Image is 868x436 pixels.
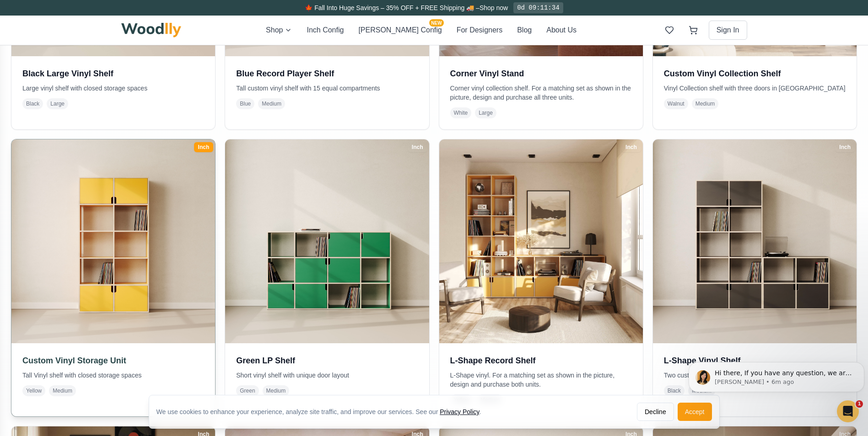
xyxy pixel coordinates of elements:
div: Inch [621,142,641,152]
button: [PERSON_NAME] ConfigNEW [358,25,442,36]
p: Corner vinyl collection shelf. For a matching set as shown in the picture, design and purchase al... [450,84,632,102]
button: Blog [517,25,532,36]
h3: Blue Record Player Shelf [236,67,418,80]
span: 1 [856,400,863,408]
span: 🍁 Fall Into Huge Savings – 35% OFF + FREE Shipping 🚚 – [305,4,479,11]
span: Medium [258,98,285,109]
p: Large vinyl shelf with closed storage spaces [22,84,204,93]
span: Black [664,385,685,396]
a: Shop now [480,4,508,11]
span: Yellow [22,385,45,396]
img: L-Shape Record Shelf [439,139,643,343]
span: Large [47,98,68,109]
span: NEW [429,19,443,27]
a: Privacy Policy [440,408,479,415]
span: Yellow [450,394,473,405]
h3: L-Shape Record Shelf [450,354,632,367]
button: For Designers [457,25,502,36]
span: Large [475,107,496,118]
button: Accept [678,403,712,421]
img: L-Shape Vinyl Shelf [653,139,857,343]
button: About Us [546,25,577,36]
h3: Custom Vinyl Storage Unit [22,354,204,367]
span: Blue [236,98,254,109]
img: Green LP Shelf [225,139,429,343]
p: Tall Vinyl shelf with closed storage spaces [22,371,204,380]
div: Inch [408,142,427,152]
p: Tall custom vinyl shelf with 15 equal compartments [236,84,418,93]
span: Medium [477,394,504,405]
h3: Corner Vinyl Stand [450,67,632,80]
span: Medium [49,385,76,396]
button: Shop [266,25,292,36]
iframe: Intercom live chat [837,400,859,422]
button: Sign In [709,21,747,40]
h3: Custom Vinyl Collection Shelf [664,67,846,80]
img: Custom Vinyl Storage Unit [6,134,221,348]
p: L-Shape vinyl. For a matching set as shown in the picture, design and purchase both units. [450,371,632,389]
span: Medium [692,98,719,109]
p: Two custom vinyl shelves side by side [664,371,846,380]
h3: L-Shape Vinyl Shelf [664,354,846,367]
img: Woodlly [121,23,182,37]
span: Walnut [664,98,688,109]
button: Decline [637,403,674,421]
h3: Black Large Vinyl Shelf [22,67,204,80]
span: Green [236,385,259,396]
div: Inch [835,142,855,152]
p: Vinyl Collection shelf with three doors in [GEOGRAPHIC_DATA] [664,84,846,93]
button: Inch Config [307,25,344,36]
p: Short vinyl shelf with unique door layout [236,371,418,380]
span: White [450,107,472,118]
h3: Green LP Shelf [236,354,418,367]
div: We use cookies to enhance your experience, analyze site traffic, and improve our services. See our . [156,407,489,416]
div: 0d 09:11:34 [513,2,563,13]
span: Black [22,98,43,109]
div: Inch [194,142,214,152]
iframe: Intercom notifications message [685,343,868,411]
span: Medium [263,385,290,396]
